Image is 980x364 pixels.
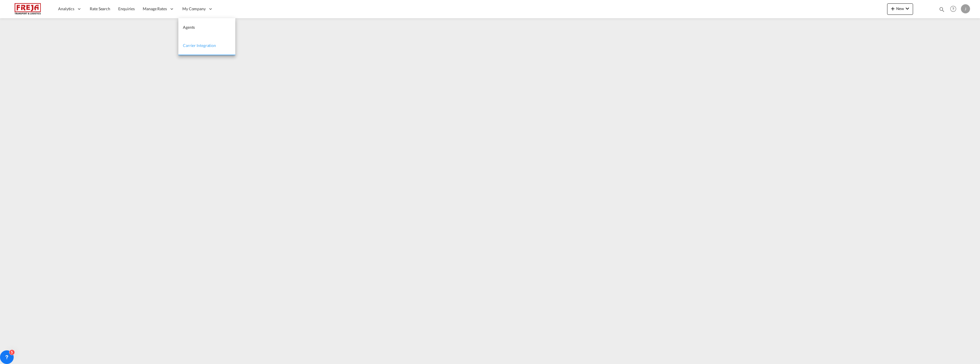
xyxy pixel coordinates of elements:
[889,6,911,11] span: New
[961,4,970,13] div: J
[90,6,110,11] span: Rate Search
[889,5,896,12] md-icon: icon-plus 400-fg
[939,6,945,15] div: icon-magnify
[948,4,961,14] div: Help
[183,43,216,48] span: Carrier Integration
[58,6,74,12] span: Analytics
[118,6,135,11] span: Enquiries
[143,6,167,12] span: Manage Rates
[948,4,958,14] span: Help
[939,6,945,13] md-icon: icon-magnify
[178,18,235,37] a: Agents
[9,3,47,15] img: 586607c025bf11f083711d99603023e7.png
[904,5,911,12] md-icon: icon-chevron-down
[183,25,195,30] span: Agents
[887,3,913,15] button: icon-plus 400-fgNewicon-chevron-down
[178,37,235,55] a: Carrier Integration
[182,6,206,12] span: My Company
